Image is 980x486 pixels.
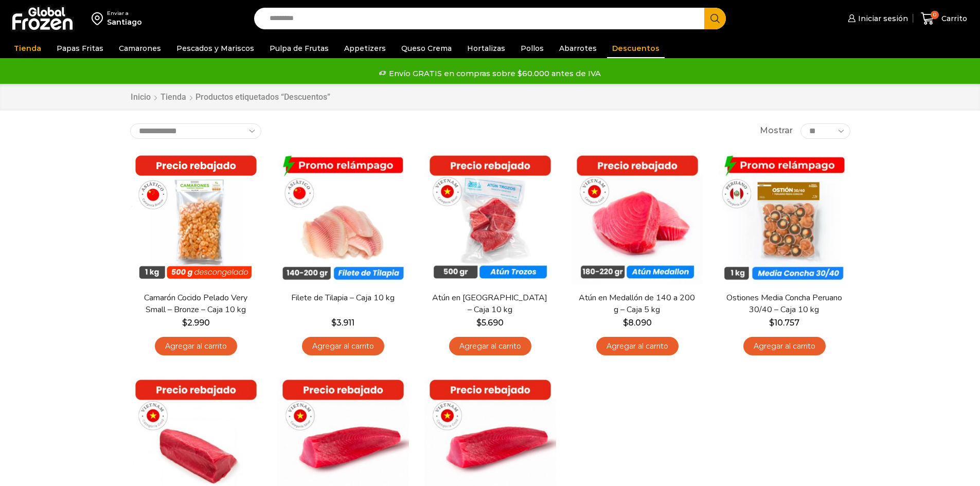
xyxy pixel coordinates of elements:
[760,125,793,137] span: Mostrar
[182,318,210,328] bdi: 2.990
[302,337,384,356] a: Agregar al carrito: “Filete de Tilapia - Caja 10 kg”
[515,39,549,58] a: Pollos
[449,337,531,356] a: Agregar al carrito: “Atún en Trozos - Caja 10 kg”
[396,39,457,58] a: Queso Crema
[918,7,970,31] a: 0 Carrito
[331,318,354,328] bdi: 3.911
[331,318,336,328] span: $
[554,39,602,58] a: Abarrotes
[160,92,187,103] a: Tienda
[769,318,774,328] span: $
[845,8,908,29] a: Iniciar sesión
[623,318,628,328] span: $
[462,39,510,58] a: Hortalizas
[130,92,151,103] a: Inicio
[596,337,679,356] a: Agregar al carrito: “Atún en Medallón de 140 a 200 g - Caja 5 kg”
[431,292,549,316] a: Atún en [GEOGRAPHIC_DATA] – Caja 10 kg
[155,337,237,356] a: Agregar al carrito: “Camarón Cocido Pelado Very Small - Bronze - Caja 10 kg”
[339,39,391,58] a: Appetizers
[476,318,504,328] bdi: 5.690
[578,292,696,316] a: Atún en Medallón de 140 a 200 g – Caja 5 kg
[9,39,46,58] a: Tienda
[283,292,402,304] a: Filete de Tilapia – Caja 10 kg
[171,39,259,58] a: Pescados y Mariscos
[107,17,142,27] div: Santiago
[704,8,726,29] button: Search button
[114,39,166,58] a: Camarones
[107,10,142,17] div: Enviar a
[623,318,652,328] bdi: 8.090
[136,292,255,316] a: Camarón Cocido Pelado Very Small – Bronze – Caja 10 kg
[130,92,330,103] nav: Breadcrumb
[476,318,482,328] span: $
[607,39,665,58] a: Descuentos
[264,39,334,58] a: Pulpa de Frutas
[931,11,939,19] span: 0
[130,123,261,139] select: Pedido de la tienda
[195,92,330,102] h1: Productos etiquetados “Descuentos”
[939,13,967,24] span: Carrito
[725,292,843,316] a: Ostiones Media Concha Peruano 30/40 – Caja 10 kg
[51,39,109,58] a: Papas Fritas
[856,13,908,24] span: Iniciar sesión
[92,10,107,27] img: address-field-icon.svg
[182,318,187,328] span: $
[743,337,826,356] a: Agregar al carrito: “Ostiones Media Concha Peruano 30/40 - Caja 10 kg”
[769,318,799,328] bdi: 10.757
